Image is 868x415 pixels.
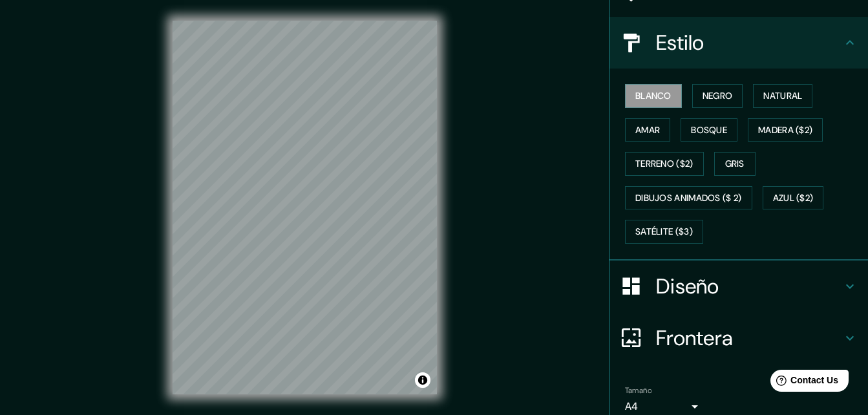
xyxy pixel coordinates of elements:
[609,261,868,312] div: Diseño
[691,122,727,138] font: Bosque
[635,190,742,206] font: Dibujos animados ($ 2)
[763,88,802,104] font: Natural
[635,88,672,104] font: Blanco
[748,118,823,142] button: Madera ($2)
[758,122,812,138] font: Madera ($2)
[681,118,737,142] button: Bosque
[692,84,743,108] button: Negro
[635,156,693,172] font: Terreno ($2)
[625,118,670,142] button: Amar
[625,385,651,396] label: Tamaño
[635,224,693,240] font: Satélite ($3)
[625,186,752,210] button: Dibujos animados ($ 2)
[714,152,756,176] button: Gris
[656,273,842,299] h4: Diseño
[656,30,842,56] h4: Estilo
[625,84,682,108] button: Blanco
[625,220,703,244] button: Satélite ($3)
[173,21,437,394] canvas: Mapa
[725,156,745,172] font: Gris
[703,88,733,104] font: Negro
[763,186,824,210] button: Azul ($2)
[753,365,854,401] iframe: Help widget launcher
[635,122,660,138] font: Amar
[415,372,430,388] button: Alternar atribución
[656,325,842,351] h4: Frontera
[753,84,812,108] button: Natural
[773,190,814,206] font: Azul ($2)
[625,152,704,176] button: Terreno ($2)
[609,17,868,69] div: Estilo
[609,312,868,364] div: Frontera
